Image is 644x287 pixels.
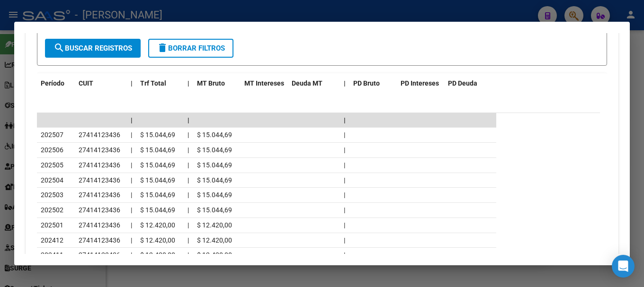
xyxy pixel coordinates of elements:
button: Borrar Filtros [148,39,233,58]
span: $ 15.044,69 [197,176,232,184]
span: $ 12.420,00 [140,236,175,244]
span: 27414123436 [79,146,120,154]
datatable-header-cell: | [127,73,136,94]
span: $ 15.044,69 [140,191,175,199]
span: 27414123436 [79,206,120,214]
datatable-header-cell: Trf Total [136,73,184,94]
span: | [188,251,189,259]
datatable-header-cell: PD Intereses [397,73,444,94]
span: 27414123436 [79,221,120,229]
span: MT Intereses [244,79,284,87]
span: $ 12.420,00 [140,221,175,229]
datatable-header-cell: | [340,73,349,94]
span: PD Deuda [448,79,477,87]
span: PD Bruto [353,79,380,87]
span: 202503 [41,191,63,199]
span: $ 12.420,00 [197,236,232,244]
span: Trf Total [140,79,166,87]
span: 202506 [41,146,63,154]
span: | [344,79,346,87]
span: | [131,131,132,139]
span: 202411 [41,251,63,259]
span: $ 15.044,69 [140,206,175,214]
span: 202507 [41,131,63,139]
span: $ 12.420,00 [197,251,232,259]
span: | [131,161,132,169]
div: Open Intercom Messenger [612,255,635,278]
span: | [188,221,189,229]
datatable-header-cell: MT Intereses [241,73,288,94]
span: | [188,236,189,244]
span: | [131,236,132,244]
span: 202504 [41,176,63,184]
span: | [344,251,345,259]
span: | [188,116,189,124]
span: PD Intereses [401,79,439,87]
span: | [188,131,189,139]
span: Buscar Registros [54,44,132,52]
span: 202501 [41,221,63,229]
span: $ 15.044,69 [140,161,175,169]
span: 27414123436 [79,236,120,244]
span: | [188,161,189,169]
span: | [344,236,345,244]
span: MT Bruto [197,79,225,87]
datatable-header-cell: MT Bruto [193,73,241,94]
datatable-header-cell: | [184,73,193,94]
span: $ 15.044,69 [197,131,232,139]
span: $ 15.044,69 [140,146,175,154]
span: Borrar Filtros [157,44,225,52]
span: | [344,161,345,169]
datatable-header-cell: PD Deuda [444,73,496,94]
span: | [344,191,345,199]
span: | [344,206,345,214]
span: $ 15.044,69 [140,176,175,184]
span: | [344,116,346,124]
span: 27414123436 [79,251,120,259]
span: | [131,206,132,214]
span: $ 15.044,69 [197,191,232,199]
span: | [188,206,189,214]
span: 202505 [41,161,63,169]
span: | [188,191,189,199]
span: | [344,131,345,139]
span: | [131,116,133,124]
span: 27414123436 [79,191,120,199]
datatable-header-cell: Deuda MT [288,73,340,94]
span: 27414123436 [79,161,120,169]
datatable-header-cell: PD Bruto [349,73,397,94]
mat-icon: search [54,42,65,53]
span: | [131,191,132,199]
span: 202412 [41,236,63,244]
span: | [131,251,132,259]
datatable-header-cell: Período [37,73,75,94]
span: $ 12.420,00 [197,221,232,229]
span: Período [41,79,64,87]
span: CUIT [79,79,93,87]
span: $ 15.044,69 [197,206,232,214]
span: | [131,221,132,229]
span: | [344,146,345,154]
span: | [344,221,345,229]
mat-icon: delete [157,42,168,53]
span: $ 15.044,69 [197,161,232,169]
span: $ 15.044,69 [197,146,232,154]
span: | [131,176,132,184]
span: | [188,176,189,184]
span: | [131,79,133,87]
datatable-header-cell: CUIT [75,73,127,94]
button: Buscar Registros [45,39,141,58]
span: | [344,176,345,184]
span: $ 12.420,00 [140,251,175,259]
span: | [188,79,189,87]
span: 27414123436 [79,131,120,139]
span: | [131,146,132,154]
span: | [188,146,189,154]
span: 202502 [41,206,63,214]
span: Deuda MT [292,79,322,87]
span: 27414123436 [79,176,120,184]
span: $ 15.044,69 [140,131,175,139]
